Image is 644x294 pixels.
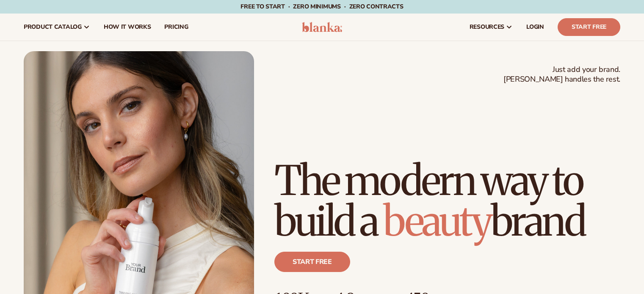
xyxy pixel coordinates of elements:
[97,14,158,41] a: How It Works
[158,14,195,41] a: pricing
[503,65,620,85] span: Just add your brand. [PERSON_NAME] handles the rest.
[383,196,491,247] span: beauty
[164,24,188,30] span: pricing
[526,24,544,30] span: LOGIN
[463,14,520,41] a: resources
[24,24,82,30] span: product catalog
[104,24,151,30] span: How It Works
[520,14,551,41] a: LOGIN
[470,24,504,30] span: resources
[274,160,620,242] h1: The modern way to build a brand
[17,14,97,41] a: product catalog
[558,18,620,36] a: Start Free
[302,22,342,32] img: logo
[274,252,350,272] a: Start free
[240,3,403,11] span: Free to start · ZERO minimums · ZERO contracts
